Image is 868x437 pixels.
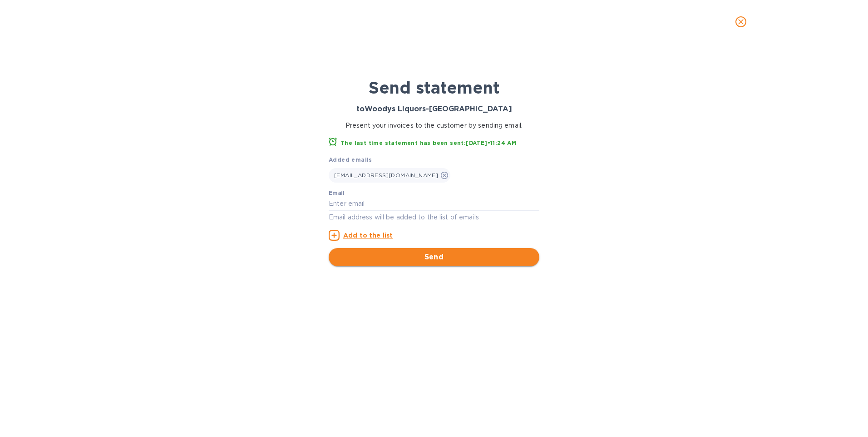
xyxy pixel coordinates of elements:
[336,252,532,263] span: Send
[334,172,438,179] span: [EMAIL_ADDRESS][DOMAIN_NAME]
[369,78,500,98] b: Send statement
[329,197,539,211] input: Enter email
[329,156,372,163] b: Added emails
[329,121,539,130] p: Present your invoices to the customer by sending email.
[730,11,752,33] button: close
[329,212,539,223] p: Email address will be added to the list of emails
[343,232,393,239] u: Add to the list
[329,190,345,196] label: Email
[329,248,539,266] button: Send
[329,105,539,114] h3: to Woodys Liquors-[GEOGRAPHIC_DATA]
[329,168,450,183] div: [EMAIL_ADDRESS][DOMAIN_NAME]
[340,139,516,146] b: The last time statement has been sent: [DATE] • 11:24 AM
